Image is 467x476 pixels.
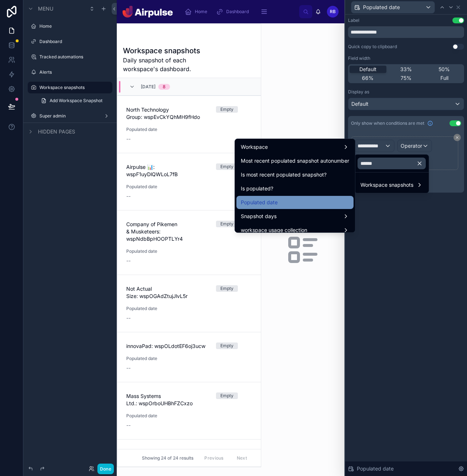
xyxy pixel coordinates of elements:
[38,128,75,135] span: Hidden pages
[195,9,207,15] span: Home
[142,455,193,461] span: Showing 24 of 24 results
[182,5,212,18] a: Home
[179,4,299,20] div: scrollable content
[39,69,111,75] label: Alerts
[241,170,327,179] span: Is most recent populated snapshot?
[241,184,273,193] span: Is populated?
[241,226,307,235] span: workspace usage collection
[360,181,413,189] span: Workspace snapshots
[39,23,111,29] label: Home
[226,9,249,15] span: Dashboard
[241,212,277,221] span: Snapshot days
[141,84,155,90] span: [DATE]
[38,5,53,12] span: Menu
[241,198,278,207] span: Populated date
[163,84,166,90] div: 8
[39,113,101,119] label: Super admin
[97,464,114,474] button: Done
[39,39,111,44] label: Dashboard
[330,9,336,15] span: RB
[50,98,103,104] span: Add Workspace Snapshot
[39,54,111,60] label: Tracked automations
[241,143,268,151] span: Workspace
[39,85,108,90] label: Workspace snapshots
[36,95,112,107] a: Add Workspace Snapshot
[123,6,173,18] img: App logo
[241,156,349,165] span: Most recent populated snapshot autonumber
